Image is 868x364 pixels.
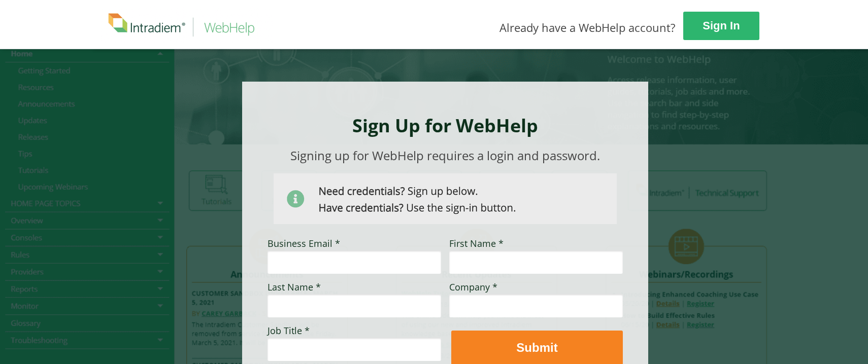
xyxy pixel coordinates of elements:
strong: Submit [516,341,557,354]
strong: Sign Up for WebHelp [352,113,538,138]
img: Need Credentials? Sign up below. Have Credentials? Use the sign-in button. [274,173,617,224]
strong: Sign In [703,19,740,32]
span: Last Name * [268,281,321,293]
span: Job Title * [268,324,310,337]
span: Company * [449,281,497,293]
span: Business Email * [268,237,340,249]
span: First Name * [449,237,504,249]
span: Already have a WebHelp account? [499,20,676,35]
a: Sign In [683,12,759,40]
span: Signing up for WebHelp requires a login and password. [290,147,600,164]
